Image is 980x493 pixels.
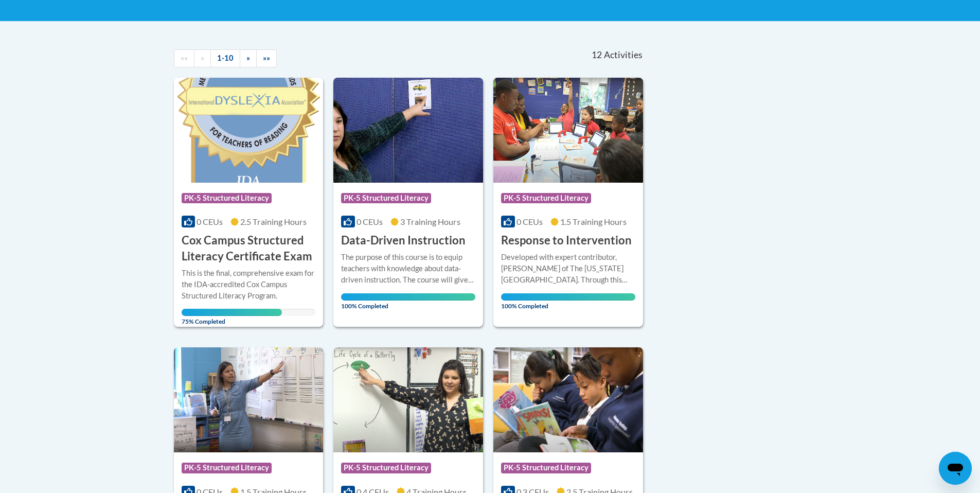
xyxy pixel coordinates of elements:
a: Course LogoPK-5 Structured Literacy0 CEUs2.5 Training Hours Cox Campus Structured Literacy Certif... [174,78,324,327]
span: PK-5 Structured Literacy [501,193,591,203]
span: 0 CEUs [197,217,223,226]
span: 3 Training Hours [400,217,460,226]
div: Your progress [341,293,475,301]
span: PK-5 Structured Literacy [182,193,272,203]
div: The purpose of this course is to equip teachers with knowledge about data-driven instruction. The... [341,252,475,286]
span: PK-5 Structured Literacy [341,193,431,203]
a: Next [240,49,257,67]
div: Developed with expert contributor, [PERSON_NAME] of The [US_STATE][GEOGRAPHIC_DATA]. Through this... [501,252,635,286]
span: 100% Completed [501,293,635,310]
h3: Cox Campus Structured Literacy Certificate Exam [182,233,316,265]
img: Course Logo [333,78,483,183]
a: Course LogoPK-5 Structured Literacy0 CEUs1.5 Training Hours Response to InterventionDeveloped wit... [493,78,643,327]
span: »» [263,54,270,62]
a: Course LogoPK-5 Structured Literacy0 CEUs3 Training Hours Data-Driven InstructionThe purpose of t... [333,78,483,327]
span: PK-5 Structured Literacy [341,463,431,473]
img: Course Logo [174,78,324,183]
span: « [201,54,204,62]
div: Your progress [182,309,282,316]
span: PK-5 Structured Literacy [501,463,591,473]
a: 1-10 [210,49,240,67]
span: 0 CEUs [357,217,383,226]
span: Activities [604,49,643,61]
span: 2.5 Training Hours [240,217,307,226]
div: This is the final, comprehensive exam for the IDA-accredited Cox Campus Structured Literacy Program. [182,268,316,302]
span: PK-5 Structured Literacy [182,463,272,473]
span: «« [181,54,188,62]
span: 100% Completed [341,293,475,310]
div: Your progress [501,293,635,301]
a: End [256,49,277,67]
span: 1.5 Training Hours [560,217,627,226]
a: Previous [194,49,211,67]
span: 0 CEUs [516,217,543,226]
img: Course Logo [174,347,324,452]
span: » [246,54,250,62]
iframe: Button to launch messaging window [939,452,972,485]
span: 75% Completed [182,309,282,325]
h3: Data-Driven Instruction [341,233,466,249]
img: Course Logo [333,347,483,452]
span: 12 [592,49,602,61]
h3: Response to Intervention [501,233,632,249]
img: Course Logo [493,347,643,452]
img: Course Logo [493,78,643,183]
a: Begining [174,49,194,67]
